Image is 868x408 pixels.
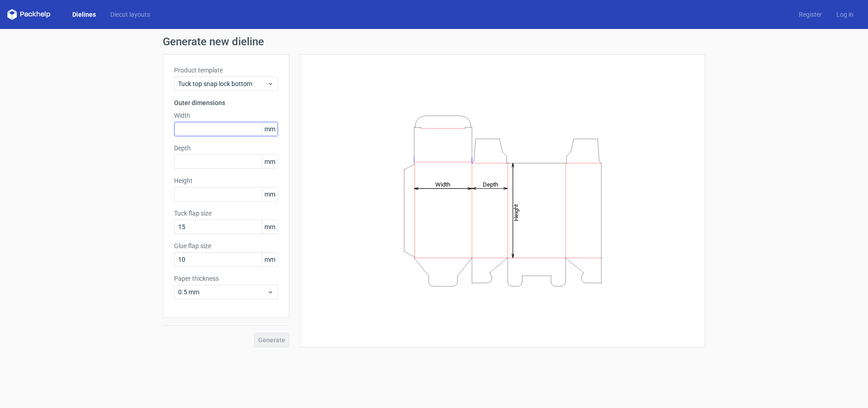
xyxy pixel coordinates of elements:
[262,155,278,168] span: mm
[262,253,278,266] span: mm
[178,79,267,88] span: Tuck top snap lock bottom
[174,176,278,185] label: Height
[262,187,278,201] span: mm
[262,220,278,234] span: mm
[262,122,278,136] span: mm
[435,181,450,187] tspan: Width
[174,241,278,250] label: Glue flap size
[513,204,519,221] tspan: Height
[174,209,278,218] label: Tuck flap size
[829,10,861,19] a: Log in
[174,98,278,107] h3: Outer dimensions
[792,10,829,19] a: Register
[174,66,278,75] label: Product template
[483,181,498,187] tspan: Depth
[174,111,278,120] label: Width
[65,10,103,19] a: Dielines
[163,36,705,47] h1: Generate new dieline
[174,274,278,283] label: Paper thickness
[174,144,278,153] label: Depth
[178,288,267,297] span: 0.5 mm
[103,10,157,19] a: Diecut layouts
